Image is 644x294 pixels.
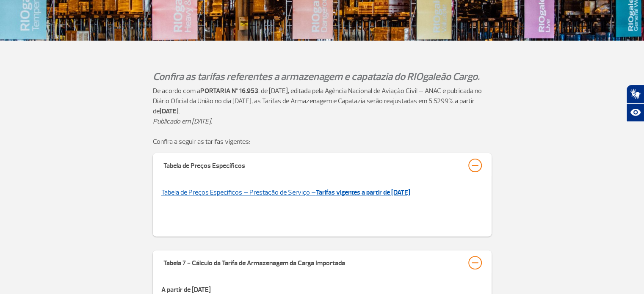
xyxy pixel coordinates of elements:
[163,256,345,268] div: Tabela 7 - Cálculo da Tarifa de Armazenagem da Carga Importada
[153,137,492,147] p: Confira a seguir as tarifas vigentes:
[626,85,644,103] button: Abrir tradutor de língua de sinais.
[160,107,179,115] strong: [DATE]
[153,86,492,116] p: De acordo com a , de [DATE], editada pela Agência Nacional de Aviação Civil – ANAC e publicada no...
[153,69,492,84] p: Confira as tarifas referentes a armazenagem e capatazia do RIOgaleão Cargo.
[163,159,245,170] div: Tabela de Preços Específicos
[626,85,644,122] div: Plugin de acessibilidade da Hand Talk.
[161,286,211,294] strong: A partir de [DATE]
[153,117,212,126] em: Publicado em [DATE].
[161,188,410,197] a: Tabela de Preços Específicos – Prestação de Serviço –Tarifas vigentes a partir de [DATE]
[316,188,410,197] strong: Tarifas vigentes a partir de [DATE]
[163,158,481,173] button: Tabela de Preços Específicos
[200,87,258,95] strong: PORTARIA Nº 16.953
[163,256,481,270] button: Tabela 7 - Cálculo da Tarifa de Armazenagem da Carga Importada
[626,103,644,122] button: Abrir recursos assistivos.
